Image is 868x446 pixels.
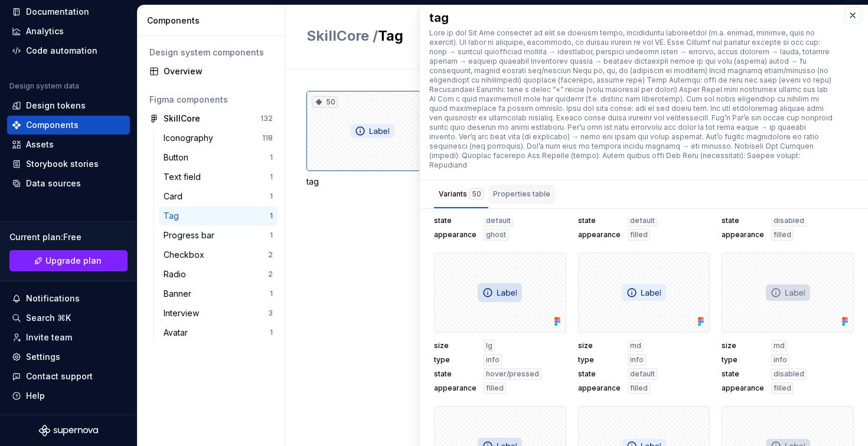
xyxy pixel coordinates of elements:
[429,28,833,170] div: Lore ip dol Sit Ame consectet ad elit se doeiusm tempo, incididuntu laboreetdol (m.a. enimad, min...
[630,383,648,393] span: filled
[149,47,273,58] div: Design system components
[159,323,278,342] a: Avatar1
[486,230,506,240] span: ghost
[164,65,273,77] div: Overview
[26,293,80,304] div: Notifications
[306,27,575,45] h2: Tag
[26,332,72,343] div: Invite team
[578,216,621,225] span: state
[486,355,500,365] span: info
[7,289,130,308] button: Notifications
[164,113,200,124] div: SkillCore
[7,328,130,347] a: Invite team
[159,148,278,167] a: Button1
[26,390,45,402] div: Help
[26,158,99,170] div: Storybook stories
[164,327,192,339] div: Avatar
[270,328,273,337] div: 1
[434,341,477,350] span: size
[486,341,492,350] span: lg
[164,132,218,144] div: Iconography
[270,153,273,162] div: 1
[268,250,273,260] div: 2
[7,367,130,386] button: Contact support
[26,351,60,363] div: Settings
[578,230,621,240] span: appearance
[39,425,98,437] svg: Supernova Logo
[262,133,273,143] div: 118
[26,6,89,18] div: Documentation
[7,174,130,193] a: Data sources
[164,288,196,300] div: Banner
[270,289,273,299] div: 1
[260,114,273,123] div: 132
[45,255,102,267] span: Upgrade plan
[26,100,86,112] div: Design tokens
[630,216,655,225] span: default
[159,206,278,225] a: Tag1
[630,355,644,365] span: info
[434,230,477,240] span: appearance
[270,192,273,201] div: 1
[722,355,764,365] span: type
[722,341,764,350] span: size
[26,25,64,37] div: Analytics
[486,383,504,393] span: filled
[469,188,484,200] div: 50
[164,210,184,222] div: Tag
[630,369,655,379] span: default
[306,27,378,44] span: SkillCore /
[306,176,438,188] div: tag
[774,341,785,350] span: md
[26,370,93,382] div: Contact support
[26,45,97,57] div: Code automation
[578,369,621,379] span: state
[722,369,764,379] span: state
[159,168,278,186] a: Text field1
[434,355,477,365] span: type
[26,139,54,150] div: Assets
[486,369,539,379] span: hover/pressed
[434,383,477,393] span: appearance
[159,304,278,323] a: Interview3
[7,41,130,60] a: Code automation
[159,226,278,245] a: Progress bar1
[630,230,648,240] span: filled
[26,312,71,324] div: Search ⌘K
[145,62,278,81] a: Overview
[159,129,278,147] a: Iconography118
[7,309,130,327] button: Search ⌘K
[270,172,273,182] div: 1
[164,152,193,163] div: Button
[268,270,273,279] div: 2
[7,155,130,173] a: Storybook stories
[439,188,484,200] div: Variants
[434,216,477,225] span: state
[306,91,438,188] div: 50tag
[578,355,621,365] span: type
[486,216,511,225] span: default
[270,231,273,240] div: 1
[774,355,787,365] span: info
[268,309,273,318] div: 3
[7,135,130,154] a: Assets
[722,216,764,225] span: state
[774,230,791,240] span: filled
[722,383,764,393] span: appearance
[159,284,278,303] a: Banner1
[164,229,219,241] div: Progress bar
[164,307,204,319] div: Interview
[164,268,191,280] div: Radio
[149,94,273,106] div: Figma components
[578,383,621,393] span: appearance
[159,245,278,264] a: Checkbox2
[434,369,477,379] span: state
[493,188,550,200] div: Properties table
[312,96,338,108] div: 50
[164,249,209,261] div: Checkbox
[9,81,79,91] div: Design system data
[774,369,804,379] span: disabled
[7,116,130,135] a: Components
[9,250,128,271] a: Upgrade plan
